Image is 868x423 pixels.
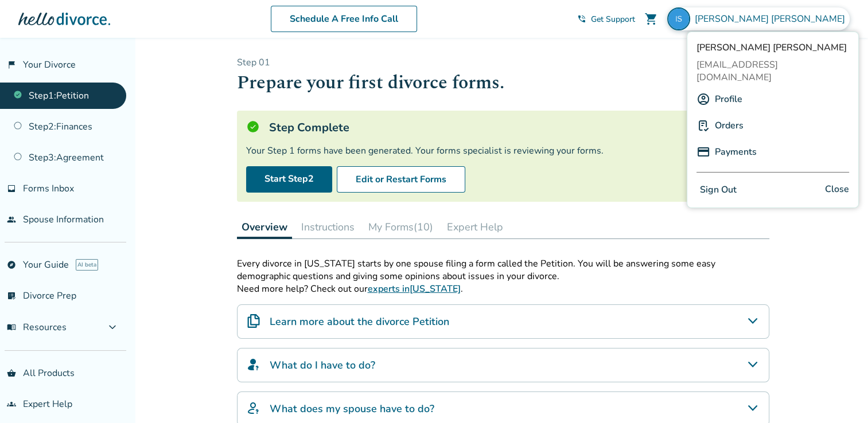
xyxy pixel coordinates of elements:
[644,12,658,26] span: shopping_cart
[696,119,710,132] img: P
[7,260,16,269] span: explore
[247,401,260,415] img: What does my spouse have to do?
[270,314,449,329] h4: Learn more about the divorce Petition
[7,321,67,334] span: Resources
[695,13,850,25] span: [PERSON_NAME] [PERSON_NAME]
[76,259,98,271] span: AI beta
[23,182,74,195] span: Forms Inbox
[7,369,16,378] span: shopping_basket
[811,368,868,423] iframe: Chat Widget
[269,120,349,135] h5: Step Complete
[667,7,690,30] img: ihernandez10@verizon.net
[237,56,769,69] p: Step 0 1
[7,399,16,409] span: groups
[247,358,260,371] img: What do I have to do?
[715,141,757,163] a: Payments
[237,283,769,295] p: Need more help? Check out our .
[7,60,16,69] span: flag_2
[7,323,16,332] span: menu_book
[297,216,359,238] button: Instructions
[696,41,849,54] span: [PERSON_NAME] [PERSON_NAME]
[825,182,849,198] span: Close
[270,401,434,416] h4: What does my spouse have to do?
[442,216,508,238] button: Expert Help
[271,6,417,32] a: Schedule A Free Info Call
[715,115,744,136] a: Orders
[715,88,742,110] a: Profile
[577,14,635,25] a: phone_in_talkGet Support
[364,216,438,238] button: My Forms(10)
[368,283,461,295] a: experts in[US_STATE]
[247,314,260,328] img: Learn more about the divorce Petition
[246,144,760,157] div: Your Step 1 forms have been generated. Your forms specialist is reviewing your forms.
[696,182,740,198] button: Sign Out
[7,291,16,300] span: list_alt_check
[106,320,119,334] span: expand_more
[337,166,465,193] button: Edit or Restart Forms
[591,14,635,25] span: Get Support
[696,92,710,106] img: A
[237,257,769,283] p: Every divorce in [US_STATE] starts by one spouse filing a form called the Petition. You will be a...
[7,184,16,193] span: inbox
[270,358,375,373] h4: What do I have to do?
[237,69,769,97] h1: Prepare your first divorce forms.
[246,166,332,193] a: Start Step2
[237,216,292,239] button: Overview
[577,14,586,23] span: phone_in_talk
[7,215,16,224] span: people
[696,58,849,84] span: [EMAIL_ADDRESS][DOMAIN_NAME]
[237,304,769,339] div: Learn more about the divorce Petition
[237,348,769,382] div: What do I have to do?
[696,145,710,159] img: P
